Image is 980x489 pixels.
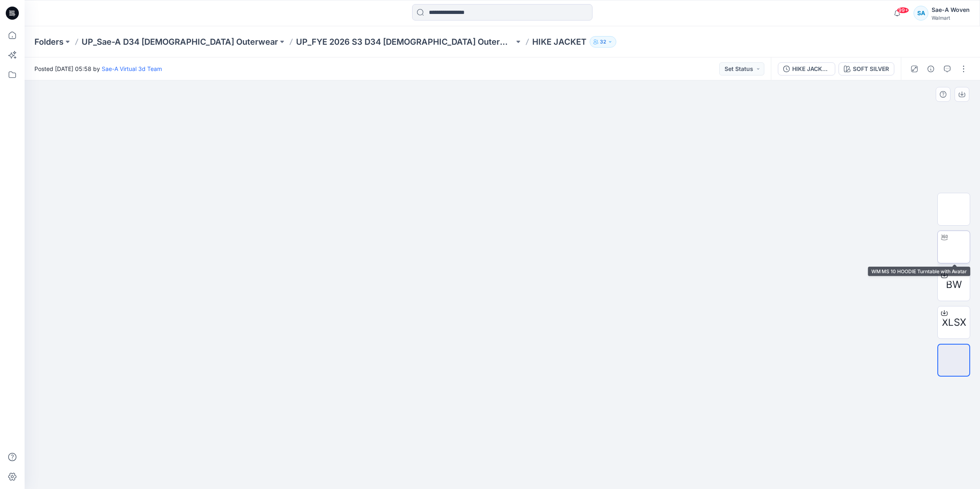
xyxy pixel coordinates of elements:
[942,315,966,330] span: XLSX
[932,5,970,15] div: Sae-A Woven
[946,277,962,292] span: BW
[102,65,162,72] a: Sae-A Virtual 3d Team
[590,36,616,48] button: 32
[897,7,909,14] span: 99+
[778,62,835,75] button: HIKE JACKET_SAEA_111224
[839,62,894,75] button: SOFT SILVER
[82,36,278,48] a: UP_Sae-A D34 [DEMOGRAPHIC_DATA] Outerwear
[296,36,514,48] a: UP_FYE 2026 S3 D34 [DEMOGRAPHIC_DATA] Outerwear Ozark Trail
[34,36,64,48] a: Folders
[853,64,889,73] div: SOFT SILVER
[924,62,937,75] button: Details
[932,15,970,21] div: Walmart
[600,37,606,46] p: 32
[34,64,162,73] span: Posted [DATE] 05:58 by
[792,64,830,73] div: HIKE JACKET_SAEA_111224
[532,36,586,48] p: HIKE JACKET
[914,6,928,21] div: SA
